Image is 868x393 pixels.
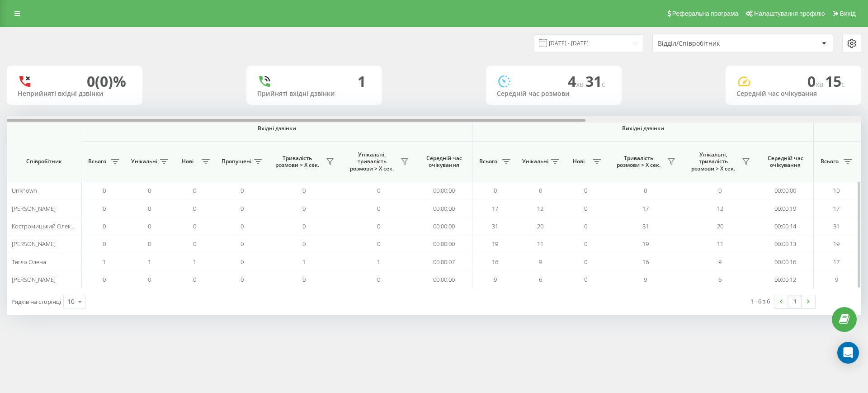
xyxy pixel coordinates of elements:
span: 0 [584,275,587,284]
span: 0 [241,258,244,266]
span: 0 [103,240,106,248]
span: Всього [477,158,500,165]
span: 0 [302,204,306,213]
td: 00:00:12 [757,271,814,289]
a: 1 [788,295,802,308]
span: 17 [642,204,649,213]
span: Вихідні дзвінки [494,125,793,132]
span: 0 [193,240,196,248]
span: 0 [241,186,244,194]
span: [PERSON_NAME] [12,275,56,284]
div: Середній час очікування [736,90,850,98]
span: 0 [302,240,306,248]
span: 0 [302,222,306,230]
span: Всього [818,158,841,165]
span: 0 [148,204,151,213]
span: 0 [241,275,244,284]
span: хв [576,79,585,89]
span: 9 [494,275,497,284]
span: 15 [825,71,845,91]
span: 31 [492,222,498,230]
span: Унікальні [522,158,548,165]
td: 00:00:13 [757,235,814,253]
span: 10 [833,186,840,194]
span: 0 [148,186,151,194]
span: Unknown [12,186,37,194]
span: 0 [103,186,106,194]
span: 31 [585,71,605,91]
span: 6 [539,275,542,284]
span: 0 [193,275,196,284]
span: 0 [103,275,106,284]
span: 0 [584,186,587,194]
span: 9 [718,258,722,266]
span: 20 [717,222,723,230]
div: 10 [67,297,75,306]
span: 6 [718,275,722,284]
span: 1 [193,258,196,266]
span: Нові [567,158,590,165]
span: 1 [148,258,151,266]
span: Унікальні [131,158,157,165]
span: 0 [103,222,106,230]
td: 00:00:00 [416,235,472,253]
div: 0 (0)% [87,73,126,90]
span: 0 [644,186,647,194]
span: 16 [492,258,498,266]
span: 0 [148,240,151,248]
span: [PERSON_NAME] [12,204,56,213]
span: 0 [377,275,380,284]
span: Тягло Олена [12,258,46,266]
td: 00:00:16 [757,253,814,270]
span: 9 [644,275,647,284]
span: 9 [539,258,542,266]
span: 19 [833,240,840,248]
span: Нові [176,158,199,165]
span: Рядків на сторінці [11,298,61,306]
span: 17 [492,204,498,213]
span: c [602,79,605,89]
span: 0 [193,222,196,230]
span: 0 [302,275,306,284]
td: 00:00:00 [416,182,472,199]
td: 00:00:14 [757,218,814,235]
span: Реферальна програма [672,10,739,17]
span: 0 [718,186,722,194]
span: 0 [241,240,244,248]
span: 17 [833,258,840,266]
span: 19 [642,240,649,248]
div: Відділ/Співробітник [658,40,766,47]
span: Налаштування профілю [754,10,825,17]
span: 0 [103,204,106,213]
span: 0 [584,240,587,248]
td: 00:00:00 [757,182,814,199]
span: 0 [241,222,244,230]
span: 0 [377,186,380,194]
span: 16 [642,258,649,266]
span: 0 [584,258,587,266]
span: 0 [807,71,825,91]
td: 00:00:07 [416,253,472,270]
span: Вихід [840,10,856,17]
span: 4 [568,71,585,91]
span: 9 [835,275,838,284]
td: 00:00:00 [416,199,472,217]
span: 1 [377,258,380,266]
span: 0 [539,186,542,194]
span: Костромицький Олександр [12,222,87,230]
span: c [841,79,845,89]
span: Середній час очікування [423,155,465,169]
span: Тривалість розмови > Х сек. [271,155,323,169]
span: 0 [584,204,587,213]
span: 12 [717,204,723,213]
span: Пропущені [222,158,251,165]
span: 0 [193,204,196,213]
span: 0 [494,186,497,194]
span: Вхідні дзвінки [105,125,448,132]
span: 0 [377,204,380,213]
td: 00:00:00 [416,218,472,235]
span: 17 [833,204,840,213]
span: 0 [148,275,151,284]
span: хв [816,79,825,89]
span: Унікальні, тривалість розмови > Х сек. [346,151,398,172]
